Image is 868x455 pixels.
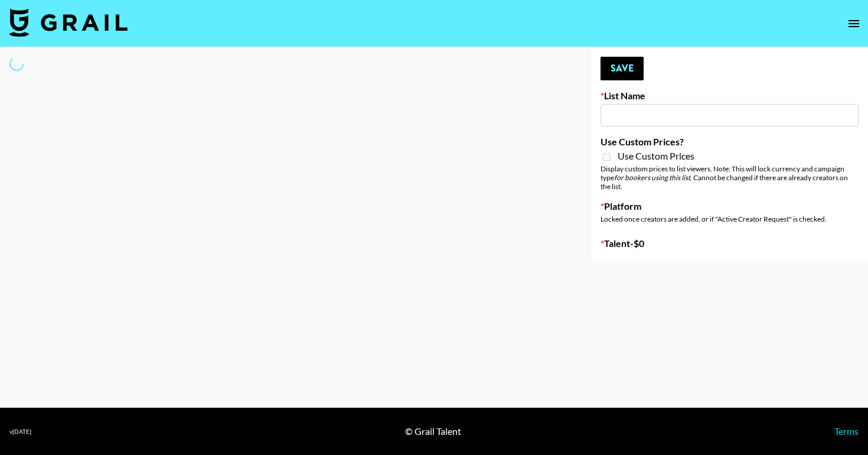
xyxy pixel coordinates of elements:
[601,57,644,80] button: Save
[618,150,694,162] span: Use Custom Prices
[842,12,866,35] button: open drawer
[601,238,859,249] label: Talent - $ 0
[601,164,859,191] div: Display custom prices to list viewers. Note: This will lock currency and campaign type . Cannot b...
[405,425,461,437] div: © Grail Talent
[601,214,859,223] div: Locked once creators are added, or if "Active Creator Request" is checked.
[9,428,31,435] div: v [DATE]
[601,200,859,212] label: Platform
[834,425,859,437] a: Terms
[601,90,859,102] label: List Name
[614,173,690,182] em: for bookers using this list
[601,136,859,148] label: Use Custom Prices?
[9,8,128,37] img: Grail Talent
